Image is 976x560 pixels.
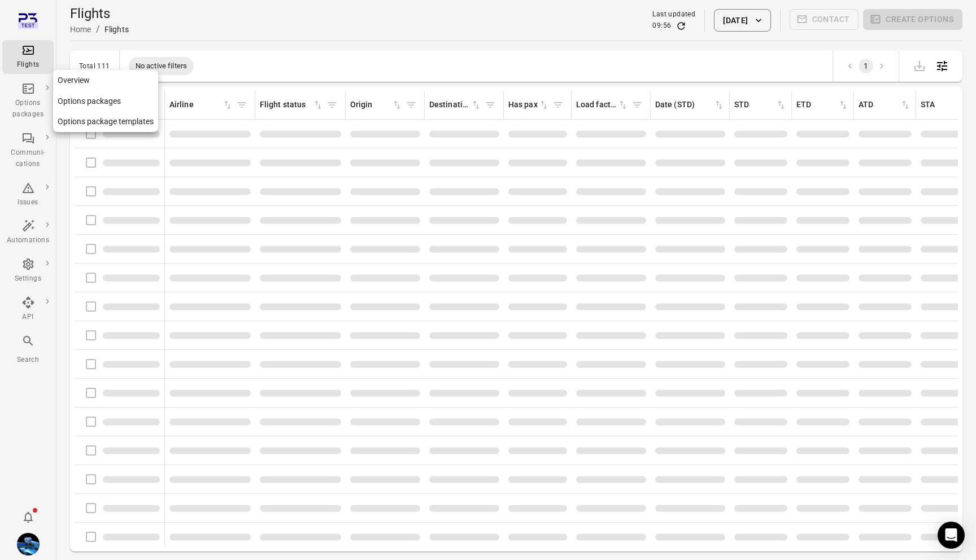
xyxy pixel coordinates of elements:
button: [DATE] [714,9,770,32]
div: 09:56 [652,20,671,32]
span: Filter by flight status [324,97,341,113]
div: Sort by date (STD) in ascending order [655,99,725,111]
h1: Flights [70,5,129,23]
div: Automations [7,235,49,246]
div: Open Intercom Messenger [938,522,965,549]
div: Flights [7,59,49,71]
a: Options package templates [53,111,158,132]
div: Search [7,355,49,366]
div: API [7,312,49,323]
span: Filter by airline [233,97,250,113]
span: Filter by origin [403,97,420,113]
div: Settings [7,273,49,285]
div: Last updated [652,9,695,20]
div: Sort by airline in ascending order [169,99,233,111]
span: Please make a selection to create an option package [863,9,962,32]
img: shutterstock-1708408498.jpg [17,533,40,555]
div: Sort by has pax in ascending order [508,99,550,111]
a: Options packages [53,91,158,112]
nav: Local navigation [53,70,158,132]
div: Sort by STD in ascending order [734,99,787,111]
div: Total 111 [79,62,110,70]
button: page 1 [859,59,873,73]
nav: pagination navigation [842,59,890,73]
div: Sort by flight status in ascending order [260,99,324,111]
div: Options packages [7,98,49,120]
a: Home [70,25,91,34]
nav: Breadcrumbs [70,23,129,36]
button: Daníel Benediktsson [12,528,44,560]
div: Communi-cations [7,147,49,170]
div: Sort by destination in ascending order [429,99,482,111]
a: Overview [53,70,158,91]
div: Sort by STA in ascending order [921,99,973,111]
div: Issues [7,197,49,208]
span: No active filters [129,60,194,72]
span: Filter by load factor [629,97,646,113]
div: Sort by origin in ascending order [350,99,403,111]
button: Refresh data [676,20,687,32]
span: Filter by has pax [550,97,567,113]
li: / [96,23,100,36]
span: Please make a selection to create communications [790,9,859,32]
span: Filter by destination [482,97,499,113]
div: Flights [104,24,129,35]
div: Sort by ATD in ascending order [859,99,911,111]
div: Sort by load factor in ascending order [576,99,629,111]
span: Please make a selection to export [908,60,931,71]
button: Notifications [17,506,40,528]
button: Open table configuration [931,55,953,77]
div: Sort by ETD in ascending order [796,99,849,111]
